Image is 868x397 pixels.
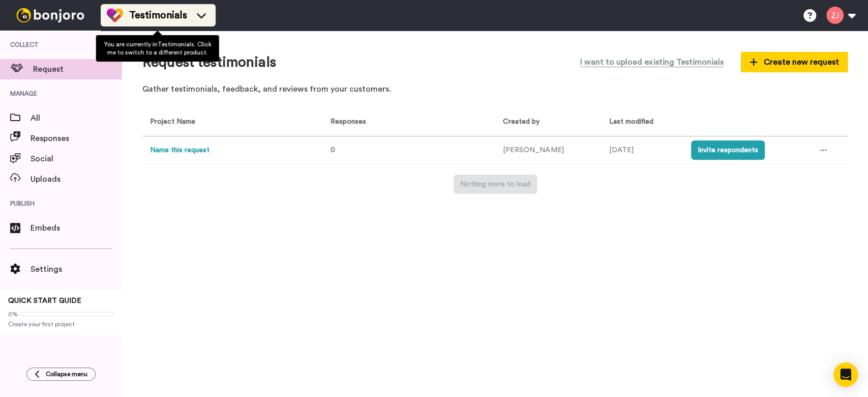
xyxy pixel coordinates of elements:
h1: Request testimonials [142,54,276,70]
div: Open Intercom Messenger [833,362,858,387]
button: Nothing more to load [454,175,537,194]
span: QUICK START GUIDE [8,297,81,304]
button: Invite respondents [691,140,765,160]
th: Created by [495,108,602,136]
td: [PERSON_NAME] [495,136,602,164]
span: Embeds [31,222,122,234]
p: Gather testimonials, feedback, and reviews from your customers. [142,83,848,95]
span: Create your first project [8,320,114,328]
span: I want to upload existing Testimonials [580,56,723,68]
button: Name this request [150,145,209,156]
th: Project Name [142,108,319,136]
span: Request [33,63,122,75]
span: Responses [326,118,366,125]
span: Collapse menu [46,370,87,378]
button: Collapse menu [26,367,96,381]
img: tm-color.svg [107,7,123,23]
th: Last modified [602,108,683,136]
span: Social [31,153,122,165]
img: bj-logo-header-white.svg [12,8,88,22]
span: Testimonials [129,8,187,22]
button: I want to upload existing Testimonials [573,51,731,73]
span: 0% [8,310,18,318]
span: Create new request [750,56,839,68]
button: Create new request [741,52,848,72]
span: Uploads [31,173,122,185]
span: 0 [331,147,335,154]
span: You are currently in Testimonials . Click me to switch to a different product. [104,41,211,55]
td: [DATE] [602,136,683,164]
span: Settings [31,263,122,275]
span: Responses [31,132,122,145]
span: All [31,112,122,124]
